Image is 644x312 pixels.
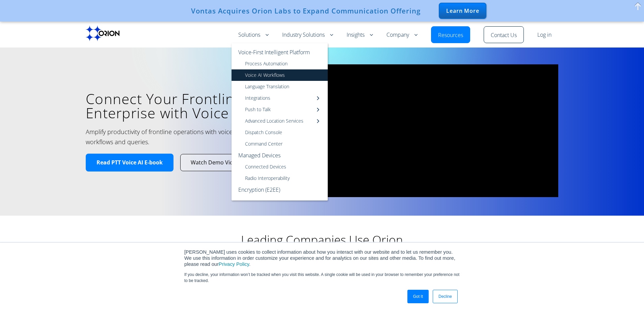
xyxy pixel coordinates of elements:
[232,161,328,173] a: Connected Devices
[191,7,421,15] div: Vontas Acquires Orion Labs to Expand Communication Offering
[282,31,333,39] a: Industry Solutions
[491,31,517,39] a: Contact Us
[86,127,288,147] h2: Amplify productivity of frontline operations with voice-automated workflows and queries.
[232,69,328,81] a: Voice AI Workflows
[439,3,486,19] div: Learn More
[610,280,644,312] iframe: Chat Widget
[232,127,328,138] a: Dispatch Console
[347,31,373,39] a: Insights
[232,43,328,58] a: Voice-First Intelligent Platform
[232,184,328,200] a: Encryption (E2EE)
[86,26,119,41] img: Orion labs Black logo
[232,115,328,127] a: Advanced Location Services
[184,272,460,284] p: If you decline, your information won’t be tracked when you visit this website. A single cookie wi...
[407,290,429,303] a: Got It
[438,31,463,39] a: Resources
[219,261,249,267] a: Privacy Policy
[232,81,328,92] a: Language Translation
[232,173,328,184] a: Radio Interoperability
[232,92,328,104] a: Integrations
[181,154,250,171] a: Watch Demo Video
[386,31,418,39] a: Company
[191,159,240,166] span: Watch Demo Video
[238,31,269,39] a: Solutions
[322,64,558,197] iframe: vimeo Video Player
[187,232,457,247] h2: Leading Companies Use Orion
[537,31,552,39] a: Log in
[433,290,458,303] a: Decline
[86,154,173,171] a: Read PTT Voice AI E-book
[232,58,328,69] a: Process Automation
[232,138,328,150] a: Command Center
[97,159,163,166] span: Read PTT Voice AI E-book
[232,104,328,115] a: Push to Talk
[184,249,455,267] span: [PERSON_NAME] uses cookies to collect information about how you interact with our website and to ...
[232,150,328,161] a: Managed Devices
[86,92,312,120] h1: Connect Your Frontline Enterprise with Voice AI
